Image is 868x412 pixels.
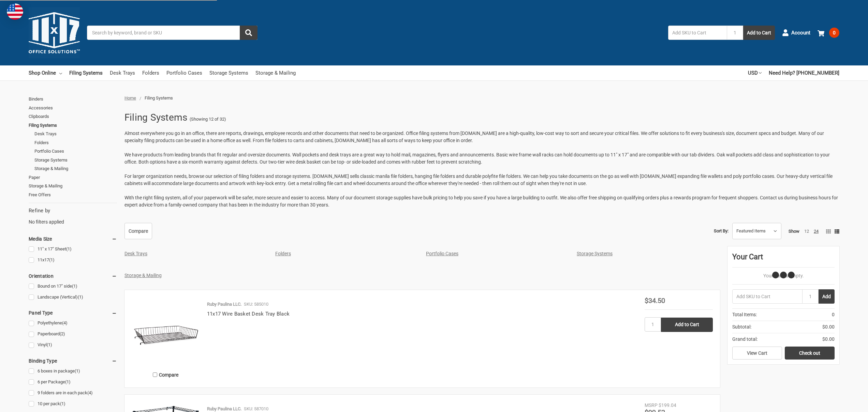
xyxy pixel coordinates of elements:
[732,347,782,360] a: View Cart
[29,309,117,317] h5: Panel Type
[124,273,162,278] a: Storage & Mailing
[819,289,835,304] button: Add
[145,95,173,101] span: Filing Systems
[29,367,117,376] a: 6 boxes in package
[78,294,83,300] span: (1)
[29,104,117,112] a: Accessories
[207,311,290,317] a: 11x17 Wire Basket Desk Tray Black
[142,65,159,80] a: Folders
[29,388,117,398] a: 9 folders are in each pack
[124,130,839,144] p: Almost everywhere you go in an office, there are reports, drawings, employee records and other do...
[69,65,103,80] a: Filing Systems
[732,251,835,268] div: Your Cart
[29,173,117,182] a: Paper
[124,194,839,209] p: With the right filing system, all of your paperwork will be safer, more secure and easier to acce...
[29,112,117,121] a: Clipboards
[29,293,117,302] a: Landscape (Vertical)
[659,402,676,408] span: $199.04
[822,323,835,331] span: $0.00
[732,336,757,343] span: Grand total:
[785,347,835,360] a: Check out
[66,246,72,251] span: (1)
[29,282,117,291] a: Bound on 17" side
[124,223,152,239] a: Compare
[132,297,200,365] img: 11x17 Wire Basket Desk Tray Black
[661,318,713,332] input: Add to Cart
[812,394,868,412] iframe: Google Customer Reviews
[814,229,819,234] a: 24
[668,26,727,40] input: Add SKU to Cart
[426,251,458,256] a: Portfolio Cases
[29,95,117,104] a: Binders
[29,121,117,130] a: Filing Systems
[87,26,258,40] input: Search by keyword, brand or SKU
[829,28,839,38] span: 0
[34,164,117,173] a: Storage & Mailing
[124,173,839,187] p: For larger organization needs, browse our selection of filing folders and storage systems. [DOMAI...
[732,272,835,279] p: Your Cart Is Empty.
[832,311,835,318] span: 0
[110,65,135,80] a: Desk Trays
[275,251,291,256] a: Folders
[743,26,775,40] button: Add to Cart
[29,190,117,199] a: Free Offers
[782,24,810,42] a: Account
[34,138,117,147] a: Folders
[49,257,55,262] span: (1)
[29,182,117,190] a: Storage & Mailing
[124,251,147,256] a: Desk Trays
[29,65,62,80] a: Shop Online
[87,390,93,395] span: (4)
[29,330,117,339] a: Paperboard
[255,65,296,80] a: Storage & Mailing
[29,319,117,328] a: Polyethylene
[29,7,80,58] img: 11x17.com
[29,357,117,365] h5: Binding Type
[190,116,226,123] span: (Showing 12 of 32)
[29,399,117,409] a: 10 per pack
[791,29,810,37] span: Account
[769,65,839,80] a: Need Help? [PHONE_NUMBER]
[124,95,136,101] a: Home
[60,331,65,336] span: (2)
[34,156,117,165] a: Storage Systems
[804,229,809,234] a: 12
[124,109,188,126] h1: Filing Systems
[645,402,658,409] div: MSRP
[577,251,613,256] a: Storage Systems
[645,296,665,305] span: $34.50
[748,65,762,80] a: USD
[34,147,117,156] a: Portfolio Cases
[29,245,117,254] a: 11" x 17" Sheet
[60,401,65,406] span: (1)
[7,3,23,20] img: duty and tax information for United States
[75,368,80,373] span: (1)
[244,301,268,308] p: SKU: 585010
[822,336,835,343] span: $0.00
[818,24,839,42] a: 0
[29,256,117,265] a: 11x17
[207,301,241,308] p: Ruby Paulina LLC.
[62,320,68,325] span: (4)
[732,323,751,331] span: Subtotal:
[209,65,248,80] a: Storage Systems
[34,129,117,138] a: Desk Trays
[132,369,200,380] label: Compare
[29,340,117,350] a: Vinyl
[732,311,757,318] span: Total Items:
[166,65,202,80] a: Portfolio Cases
[153,372,157,377] input: Compare
[65,379,71,384] span: (1)
[29,207,117,215] h5: Refine by
[47,342,52,347] span: (1)
[29,378,117,387] a: 6 per Package
[72,284,77,289] span: (1)
[124,151,839,166] p: We have products from leading brands that fit regular and oversize documents. Wall pockets and de...
[29,235,117,243] h5: Media Size
[732,289,802,304] input: Add SKU to Cart
[714,226,729,236] label: Sort By:
[29,207,117,225] div: No filters applied
[789,229,799,234] span: Show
